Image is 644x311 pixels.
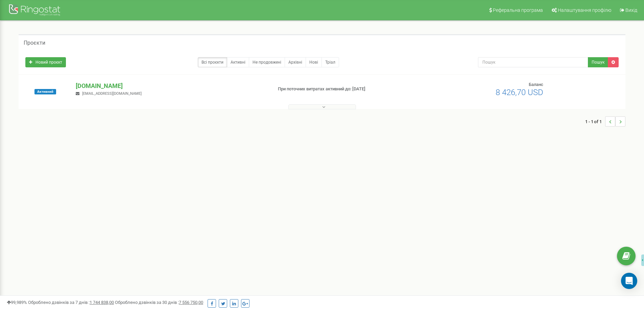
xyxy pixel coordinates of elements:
a: Нові [306,57,322,67]
a: Не продовжені [249,57,285,67]
a: Новий проєкт [25,57,66,67]
input: Пошук [478,57,588,67]
a: Тріал [321,57,339,67]
a: Всі проєкти [198,57,227,67]
span: Вихід [625,7,637,13]
nav: ... [585,110,625,133]
span: 8 426,70 USD [496,88,543,97]
span: 1 - 1 of 1 [585,116,605,127]
span: Налаштування профілю [558,7,611,13]
a: Активні [227,57,249,67]
span: Оброблено дзвінків за 30 днів : [115,300,203,305]
a: Архівні [285,57,306,67]
span: Активний [34,89,56,94]
p: При поточних витратах активний до: [DATE] [278,86,419,92]
div: Open Intercom Messenger [621,273,637,289]
span: Баланс [529,82,543,87]
h5: Проєкти [24,40,45,46]
span: [EMAIL_ADDRESS][DOMAIN_NAME] [82,91,142,96]
button: Пошук [588,57,608,67]
span: 99,989% [7,300,27,305]
p: [DOMAIN_NAME] [76,82,267,90]
span: Реферальна програма [493,7,543,13]
u: 7 556 750,00 [179,300,203,305]
span: Оброблено дзвінків за 7 днів : [28,300,114,305]
u: 1 744 838,00 [90,300,114,305]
